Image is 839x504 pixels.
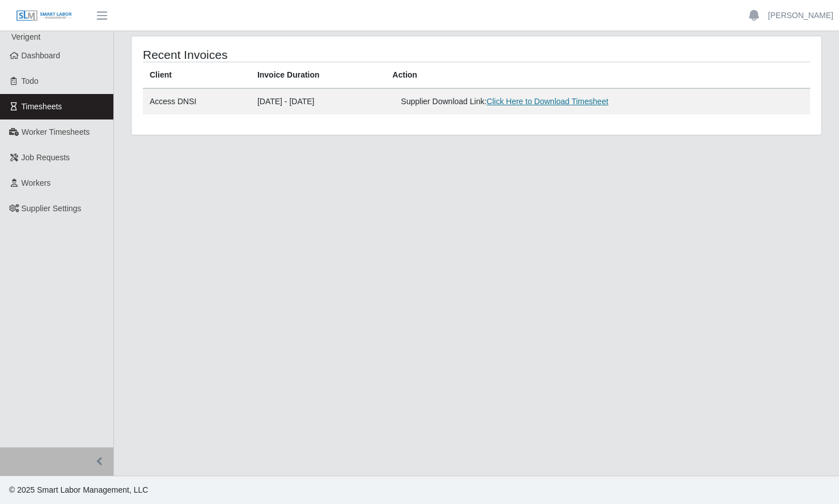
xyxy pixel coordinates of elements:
[16,10,73,22] img: SLM Logo
[9,485,148,494] span: © 2025 Smart Labor Management, LLC
[11,32,40,41] span: Verigent
[22,178,51,187] span: Workers
[22,153,70,162] span: Job Requests
[768,10,833,22] a: [PERSON_NAME]
[143,88,251,114] td: Access DNSI
[401,96,658,108] div: Supplier Download Link:
[251,62,385,89] th: Invoice Duration
[251,88,385,114] td: [DATE] - [DATE]
[143,48,411,62] h4: Recent Invoices
[22,76,39,86] span: Todo
[22,204,82,213] span: Supplier Settings
[22,102,62,111] span: Timesheets
[22,51,61,60] span: Dashboard
[385,62,810,89] th: Action
[486,97,608,106] a: Click Here to Download Timesheet
[22,127,90,136] span: Worker Timesheets
[143,62,251,89] th: Client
